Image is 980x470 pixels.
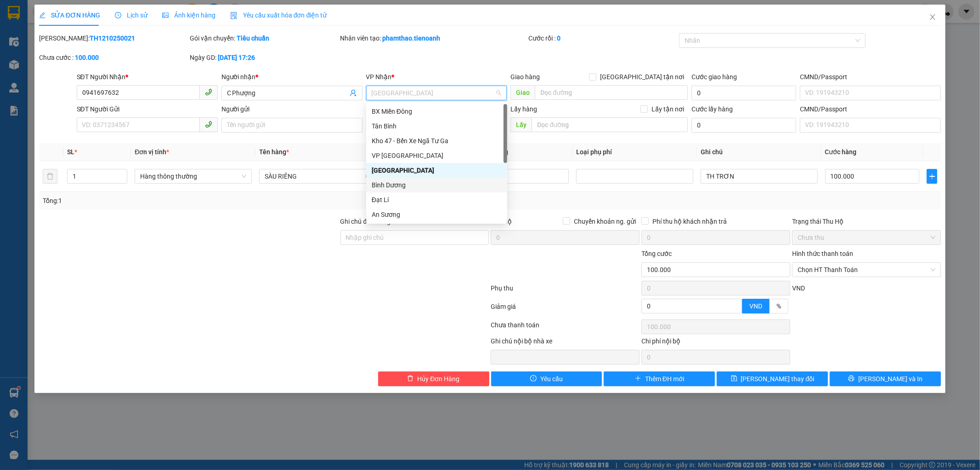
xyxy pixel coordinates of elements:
[77,104,218,114] div: SĐT Người Gửi
[39,12,45,18] span: edit
[635,375,641,383] span: plus
[604,371,715,386] button: plusThêm ĐH mới
[691,118,796,133] input: Cước lấy hàng
[927,173,937,180] span: plus
[372,86,502,100] span: Thủ Đức
[51,15,121,25] span: [PERSON_NAME]
[825,148,857,156] span: Cước hàng
[417,374,459,384] span: Hủy Đơn Hàng
[510,105,537,113] span: Lấy hàng
[51,53,113,70] span: thuytien.tienoanh - In:
[350,89,357,97] span: user-add
[701,169,818,184] input: Ghi Chú
[691,73,737,81] label: Cước giao hàng
[372,195,502,205] div: Đạt Lí
[540,374,563,384] span: Yêu cầu
[691,105,733,113] label: Cước lấy hàng
[927,169,937,184] button: plus
[800,104,941,114] div: CMND/Passport
[798,263,935,277] span: Chọn HT Thanh Toán
[190,33,339,43] div: Gói vận chuyển:
[372,106,502,116] div: BX Miền Đông
[691,86,796,100] input: Cước giao hàng
[372,180,502,190] div: Bình Dương
[162,12,215,19] span: Ảnh kiện hàng
[570,216,640,226] span: Chuyển khoản ng. gửi
[43,169,57,184] button: delete
[221,104,363,114] div: Người gửi
[530,375,537,383] span: exclamation-circle
[372,136,502,146] div: Kho 47 - Bến Xe Ngã Tư Ga
[378,371,489,386] button: deleteHủy Đơn Hàng
[39,33,188,43] div: [PERSON_NAME]:
[490,302,641,318] div: Giảm giá
[372,121,502,131] div: Tân Bình
[366,73,392,81] span: VP Nhận
[510,117,532,132] span: Lấy
[731,375,737,383] span: save
[230,12,238,19] img: icon
[372,151,502,161] div: VP [GEOGRAPHIC_DATA]
[645,374,684,384] span: Thêm ĐH mới
[648,104,688,114] span: Lấy tận nơi
[366,148,507,163] div: VP Đà Lạt
[510,73,540,81] span: Giao hàng
[741,374,815,384] span: [PERSON_NAME] thay đổi
[51,45,113,70] span: TH1210250018 -
[858,374,923,384] span: [PERSON_NAME] và In
[383,35,441,42] b: phamthao.tienoanh
[43,196,378,206] div: Tổng: 1
[205,121,212,128] span: phone
[162,12,169,18] span: picture
[372,209,502,220] div: An Sương
[366,119,507,133] div: Tân Bình
[77,72,218,82] div: SĐT Người Nhận
[366,163,507,178] div: Thủ Đức
[490,283,641,299] div: Phụ thu
[259,148,289,156] span: Tên hàng
[792,216,941,226] div: Trạng thái Thu Hộ
[532,117,688,132] input: Dọc đường
[237,35,269,42] b: Tiêu chuẩn
[528,33,677,43] div: Cước rồi :
[372,165,502,175] div: [GEOGRAPHIC_DATA]
[218,54,255,61] b: [DATE] 17:26
[557,35,561,42] b: 0
[135,148,169,156] span: Đơn vị tính
[830,371,941,386] button: printer[PERSON_NAME] và In
[366,178,507,192] div: Bình Dương
[366,104,507,119] div: BX Miền Đông
[115,12,121,18] span: clock-circle
[340,33,527,43] div: Nhân viên tạo:
[51,27,96,43] span: A ĐỨC ANH - 0996471234
[749,302,762,310] span: VND
[205,88,212,96] span: phone
[39,52,188,63] div: Chưa cước :
[649,216,731,226] span: Phí thu hộ khách nhận trả
[535,85,688,100] input: Dọc đường
[407,375,414,383] span: delete
[115,12,147,19] span: Lịch sử
[366,133,507,148] div: Kho 47 - Bến Xe Ngã Tư Ga
[366,207,507,222] div: An Sương
[221,72,363,82] div: Người nhận
[920,5,946,30] button: Close
[792,250,853,257] label: Hình thức thanh toán
[491,218,512,225] span: Thu Hộ
[596,72,688,82] span: [GEOGRAPHIC_DATA] tận nơi
[59,62,113,70] span: 16:46:36 [DATE]
[90,35,135,42] b: TH1210250021
[848,375,855,383] span: printer
[641,336,790,350] div: Chi phí nội bộ
[259,169,376,184] input: VD: Bàn, Ghế
[39,12,100,19] span: SỬA ĐƠN HÀNG
[641,250,672,257] span: Tổng cước
[929,13,936,21] span: close
[190,52,339,63] div: Ngày GD:
[697,143,821,161] th: Ghi chú
[366,192,507,207] div: Đạt Lí
[572,143,697,161] th: Loại phụ phí
[510,85,535,100] span: Giao
[792,284,805,292] span: VND
[51,5,121,25] span: Gửi:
